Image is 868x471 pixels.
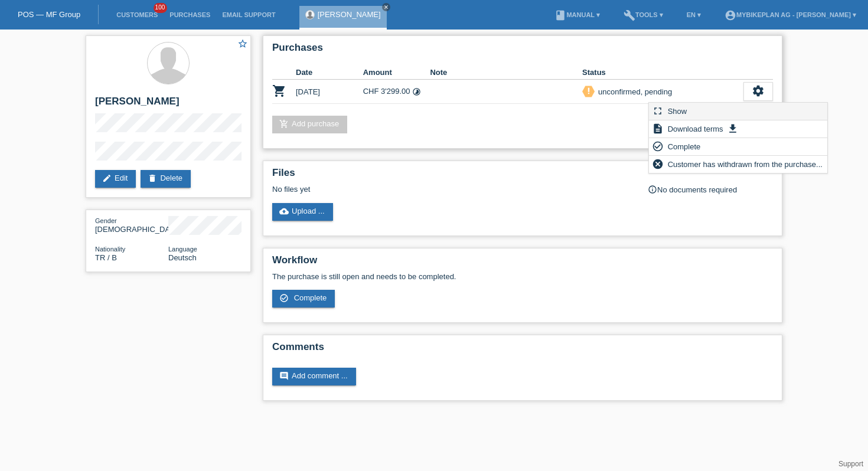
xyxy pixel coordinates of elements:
i: settings [752,84,765,97]
a: star_border [237,38,248,51]
a: commentAdd comment ... [272,368,356,385]
a: Purchases [164,11,216,18]
span: Complete [294,293,327,302]
a: account_circleMybikeplan AG - [PERSON_NAME] ▾ [719,11,862,18]
span: Show [666,104,689,118]
i: POSP00026104 [272,84,286,98]
h2: Purchases [272,42,773,60]
i: info_outline [648,185,657,194]
a: POS — MF Group [18,10,80,19]
a: bookManual ▾ [549,11,606,18]
h2: Files [272,167,773,185]
i: add_shopping_cart [279,119,289,129]
a: Customers [110,11,164,18]
a: add_shopping_cartAdd purchase [272,116,347,133]
i: delete [148,174,157,183]
a: EN ▾ [681,11,707,18]
i: cloud_upload [279,207,289,216]
a: cloud_uploadUpload ... [272,203,333,221]
a: Support [838,460,863,468]
i: star_border [237,38,248,49]
p: The purchase is still open and needs to be completed. [272,272,773,281]
td: [DATE] [296,80,363,104]
i: fullscreen [652,105,664,117]
span: Deutsch [168,253,197,262]
h2: Workflow [272,254,773,272]
a: buildTools ▾ [618,11,669,18]
a: check_circle_outline Complete [272,290,335,308]
span: Complete [666,139,703,153]
div: unconfirmed, pending [595,86,672,98]
th: Status [582,66,743,80]
a: Email Support [216,11,281,18]
div: No files yet [272,185,633,194]
a: editEdit [95,170,136,188]
h2: [PERSON_NAME] [95,96,242,113]
span: Gender [95,217,117,224]
a: deleteDelete [141,170,191,188]
i: check_circle_outline [279,293,289,303]
th: Amount [363,66,430,80]
h2: Comments [272,341,773,359]
i: build [624,9,635,21]
i: description [652,123,664,135]
i: priority_high [585,87,593,95]
th: Date [296,66,363,80]
i: comment [279,371,289,381]
span: 100 [154,3,168,13]
i: account_circle [725,9,736,21]
i: get_app [727,123,739,135]
td: CHF 3'299.00 [363,80,430,104]
div: No documents required [648,185,773,194]
span: Nationality [95,246,125,253]
div: [DEMOGRAPHIC_DATA] [95,216,168,234]
i: check_circle_outline [652,140,664,152]
i: close [383,4,389,10]
a: close [382,3,390,11]
a: [PERSON_NAME] [318,10,381,19]
i: edit [102,174,112,183]
span: Language [168,246,197,253]
i: 48 instalments [412,87,421,96]
i: book [554,9,566,21]
span: Turkey / B / 28.08.2016 [95,253,117,262]
span: Download terms [666,122,725,136]
th: Note [430,66,582,80]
